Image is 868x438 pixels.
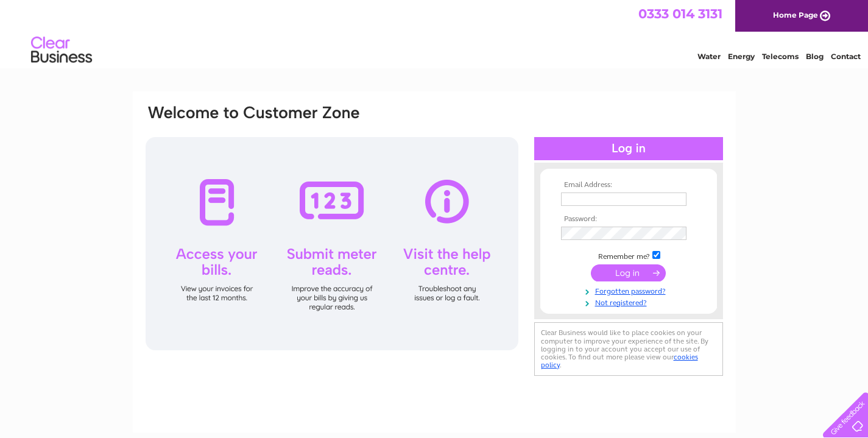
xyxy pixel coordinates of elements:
a: Telecoms [762,52,799,61]
th: Email Address: [558,181,699,189]
a: Blog [806,52,824,61]
a: cookies policy [541,353,698,369]
a: Forgotten password? [561,284,699,296]
td: Remember me? [558,249,699,261]
div: Clear Business would like to place cookies on your computer to improve your experience of the sit... [534,322,723,375]
div: Clear Business is a trading name of Verastar Limited (registered in [GEOGRAPHIC_DATA] No. 3667643... [147,7,722,59]
a: Contact [831,52,861,61]
a: Water [697,52,721,61]
th: Password: [558,215,699,224]
a: Energy [728,52,755,61]
img: logo.png [30,32,93,69]
a: 0333 014 3131 [638,6,722,21]
a: Not registered? [561,296,699,308]
input: Submit [591,264,666,281]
